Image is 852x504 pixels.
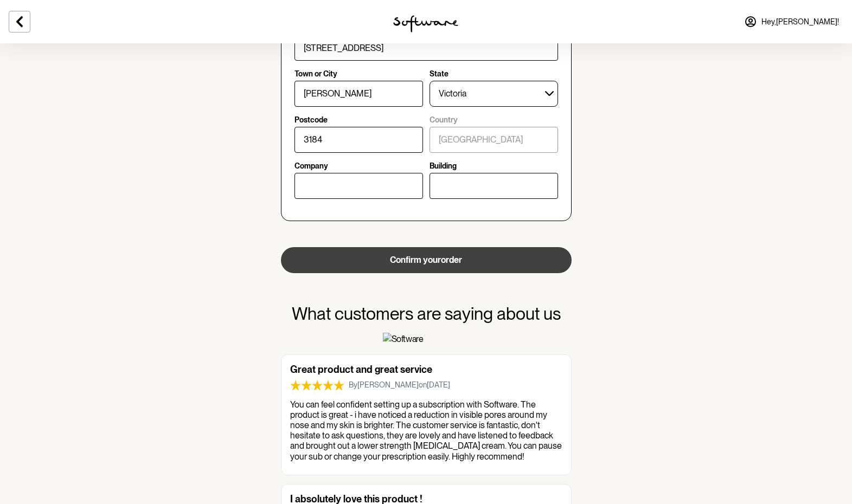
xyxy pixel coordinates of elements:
p: Building [430,161,457,171]
input: Postcode [294,127,423,153]
img: Review star [290,380,301,391]
p: You can feel confident setting up a subscription with Software. The product is great - i have not... [290,399,562,462]
span: Hey, [PERSON_NAME] ! [761,17,839,27]
p: Town or City [294,69,337,79]
img: Review star [301,380,312,391]
img: software logo [393,15,458,33]
h3: What customers are saying about us [292,303,561,324]
img: Review star [334,380,344,391]
img: Review star [312,380,323,391]
h6: Great product and great service [290,364,562,376]
img: Software [383,333,470,346]
a: Great product and great serviceReview starReview starReview starReview starReview starBy[PERSON_N... [281,354,572,475]
p: Country [430,115,458,125]
img: Review star [323,380,334,391]
p: Postcode [294,115,328,125]
a: Hey,[PERSON_NAME]! [738,9,845,35]
input: Town or City [294,81,423,107]
button: Confirm yourorder [281,247,572,273]
p: State [430,69,449,79]
p: Company [294,161,328,171]
span: By [PERSON_NAME] on [DATE] [349,380,450,389]
input: Address line 2 [294,35,558,61]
